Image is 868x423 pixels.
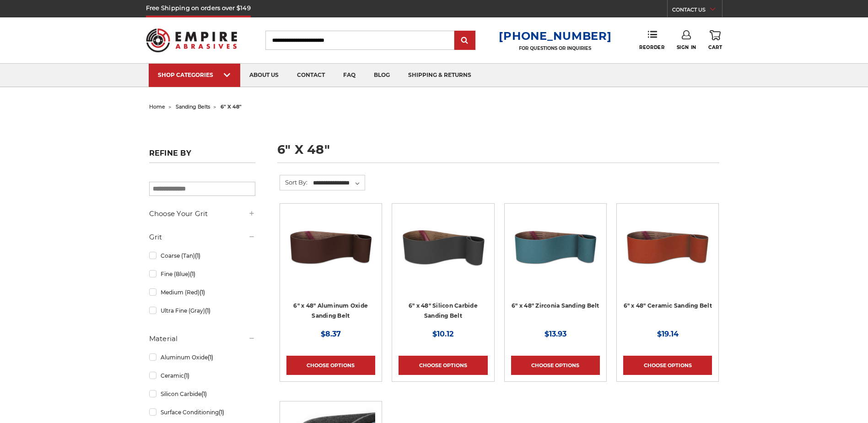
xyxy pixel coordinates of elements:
div: SHOP CATEGORIES [158,71,231,78]
label: Sort By: [280,175,307,189]
a: Medium (Red)(1) [149,284,255,300]
a: [PHONE_NUMBER] [499,29,611,43]
h5: Grit [149,232,255,243]
span: (1) [205,307,210,314]
select: Sort By: [312,176,365,190]
a: about us [240,64,288,87]
a: Choose Options [399,356,487,375]
a: Fine (Blue)(1) [149,266,255,282]
a: CONTACT US [672,5,722,17]
a: Choose Options [623,356,712,375]
a: shipping & returns [399,64,480,87]
span: Cart [708,44,722,50]
a: Coarse (Tan)(1) [149,248,255,264]
span: (1) [184,372,189,379]
a: 6" x 48" Ceramic Sanding Belt [623,210,712,327]
h1: 6" x 48" [277,143,719,163]
img: 6" x 48" Zirconia Sanding Belt [511,210,600,283]
img: 6" x 48" Ceramic Sanding Belt [623,210,712,283]
a: sanding belts [176,103,210,110]
a: Ultra Fine (Gray)(1) [149,303,255,319]
img: 6" x 48" Silicon Carbide File Belt [399,210,487,283]
a: Silicon Carbide(1) [149,386,255,402]
a: faq [334,64,365,87]
span: (1) [219,409,224,416]
span: (1) [201,390,207,397]
a: Surface Conditioning(1) [149,404,255,420]
p: FOR QUESTIONS OR INQUIRIES [499,45,611,51]
span: (1) [195,252,200,259]
span: (1) [190,271,195,277]
h5: Choose Your Grit [149,208,255,219]
a: contact [288,64,334,87]
a: 6" x 48" Aluminum Oxide Sanding Belt [286,210,375,327]
span: $19.14 [657,330,679,338]
span: (1) [199,289,205,296]
a: Ceramic(1) [149,368,255,384]
a: home [149,103,165,110]
span: $13.93 [545,330,566,338]
img: Empire Abrasives [146,22,237,58]
img: 6" x 48" Aluminum Oxide Sanding Belt [286,210,375,283]
a: 6" x 48" Zirconia Sanding Belt [511,210,600,327]
a: blog [365,64,399,87]
span: Sign In [677,44,696,50]
h5: Material [149,333,255,344]
input: Submit [456,32,474,50]
a: 6" x 48" Silicon Carbide File Belt [399,210,487,327]
span: $8.37 [321,330,341,338]
a: Reorder [639,30,664,50]
a: Choose Options [511,356,600,375]
a: Aluminum Oxide(1) [149,349,255,365]
a: Choose Options [286,356,375,375]
span: Reorder [639,44,664,50]
span: $10.12 [432,330,453,338]
a: Cart [708,30,722,50]
span: 6" x 48" [221,103,242,110]
span: (1) [208,354,213,361]
h5: Refine by [149,149,255,163]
